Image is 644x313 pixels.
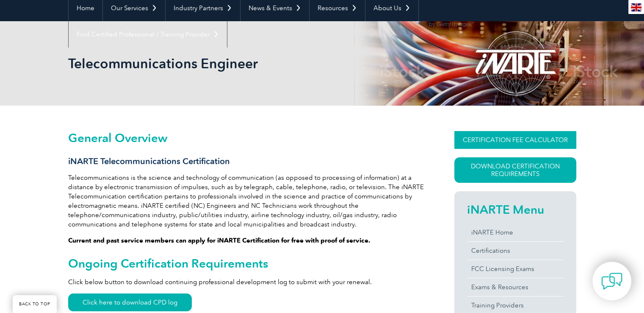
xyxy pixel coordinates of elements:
h2: iNARTE Menu [467,203,564,216]
a: Certifications [467,242,564,260]
img: contact-chat.png [601,271,622,292]
p: Click below button to download continuing professional development log to submit with your renewal. [68,277,424,287]
h1: Telecommunications Engineer [68,55,393,72]
a: Download Certification Requirements [454,157,576,183]
a: FCC Licensing Exams [467,260,564,278]
strong: Current and past service members can apply for iNARTE Certification for free with proof of service. [68,237,370,244]
h2: General Overview [68,131,424,145]
a: BACK TO TOP [13,295,57,313]
p: Telecommunications is the science and technology of communication (as opposed to processing of in... [68,173,424,229]
a: Click here to download CPD log [68,293,192,311]
h2: Ongoing Certification Requirements [68,257,424,270]
a: Find Certified Professional / Training Provider [69,21,227,48]
a: Exams & Resources [467,278,564,296]
a: iNARTE Home [467,224,564,241]
a: CERTIFICATION FEE CALCULATOR [454,131,576,149]
img: en [631,3,641,11]
h3: iNARTE Telecommunications Certification [68,156,424,167]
